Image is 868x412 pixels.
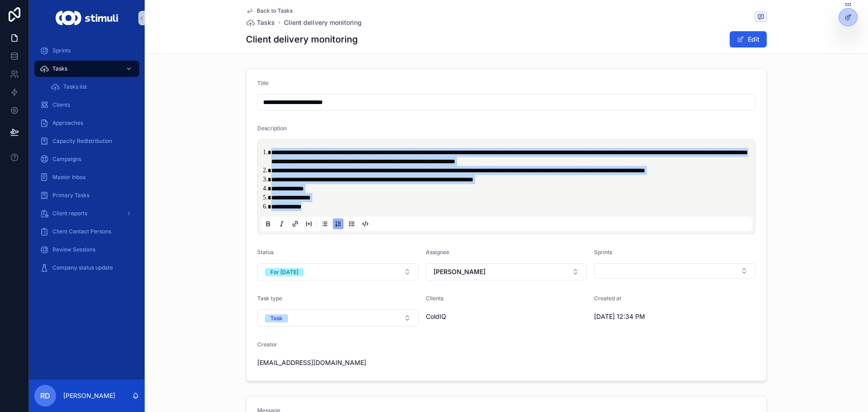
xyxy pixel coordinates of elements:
span: [PERSON_NAME] [434,267,486,276]
a: Company status update [34,260,139,276]
span: Company status update [52,264,113,271]
div: Task [270,314,283,322]
span: Title [257,80,269,86]
span: Tasks list [63,83,87,90]
button: Select Button [257,263,419,280]
button: Select Button [594,263,755,279]
a: Tasks [34,61,139,77]
span: RD [40,390,50,401]
a: Approaches [34,115,139,131]
p: [PERSON_NAME] [63,391,115,400]
span: Primary Tasks [52,192,90,199]
img: App logo [56,11,118,25]
a: Client Contact Persons [34,223,139,240]
a: Master Inbox [34,169,139,185]
a: Sprints [34,43,139,59]
span: Master Inbox [52,174,86,181]
span: Approaches [52,119,83,127]
span: Sprints [594,249,612,256]
a: Client delivery monitoring [284,18,362,27]
a: Clients [34,97,139,113]
span: Clients [426,295,443,302]
span: Back to Tasks [257,7,292,14]
span: Assignee [426,249,449,256]
a: Campaigns [34,151,139,167]
span: Sprints [52,47,71,54]
a: Tasks [246,18,275,27]
span: Tasks [257,18,275,27]
a: Capacity Redistribution [34,133,139,149]
div: scrollable content [29,36,145,288]
span: Task type [257,295,282,302]
span: Created at [594,295,621,302]
a: Back to Tasks [246,7,292,14]
span: Status [257,249,274,256]
span: Client reports [52,210,87,217]
div: For [DATE] [270,268,298,276]
span: Review Sessions [52,246,95,253]
span: Tasks [52,65,67,72]
button: Edit [730,31,767,47]
span: Clients [52,101,70,109]
a: Client reports [34,205,139,222]
h1: Client delivery monitoring [246,33,358,46]
button: Select Button [257,309,419,327]
span: [DATE] 12:34 PM [594,312,713,321]
span: Description [257,125,287,132]
span: Creator [257,341,277,348]
span: Capacity Redistribution [52,137,112,145]
a: Primary Tasks [34,187,139,204]
span: ColdIQ [426,312,446,321]
span: Client Contact Persons [52,228,111,235]
a: Review Sessions [34,242,139,258]
button: Select Button [426,263,587,280]
span: Campaigns [52,156,81,163]
span: [EMAIL_ADDRESS][DOMAIN_NAME] [257,358,377,367]
a: Tasks list [45,79,139,95]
